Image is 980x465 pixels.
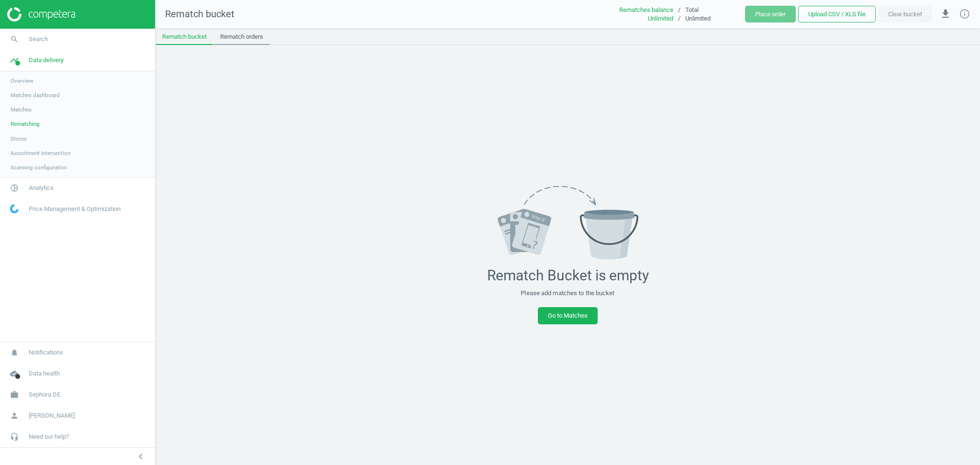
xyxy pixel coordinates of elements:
[601,6,673,14] div: Rematches balance
[5,428,23,446] i: headset_mic
[935,3,957,25] button: get_app
[213,29,270,45] a: Rematch orders
[745,6,796,23] button: Place order
[5,386,23,404] i: work
[29,348,63,357] span: Notifications
[959,8,970,21] a: info_outline
[940,8,951,20] i: get_app
[29,56,64,65] span: Data delivery
[5,179,23,197] i: pie_chart_outlined
[29,411,75,420] span: [PERSON_NAME]
[5,343,23,362] i: notifications
[487,267,649,284] div: Rematch Bucket is empty
[29,205,121,213] span: Price Management & Optimization
[29,35,48,44] span: Search
[685,14,745,23] div: Unlimited
[11,106,32,113] span: Matches
[673,6,685,14] div: /
[29,184,54,192] span: Analytics
[156,29,213,45] a: Rematch bucket
[11,135,27,143] span: Stores
[878,6,932,23] button: Clear bucket
[498,186,638,260] img: svg+xml;base64,PHN2ZyB4bWxucz0iaHR0cDovL3d3dy53My5vcmcvMjAwMC9zdmciIHZpZXdCb3g9IjAgMCAxNjAuMDggOD...
[11,77,33,85] span: Overview
[29,432,69,441] span: Need our help?
[11,120,40,128] span: Rematching
[11,91,60,99] span: Matches dashboard
[7,7,75,22] img: ajHJNr6hYgQAAAAASUVORK5CYII=
[673,14,685,23] div: /
[5,407,23,425] i: person
[685,6,745,14] div: Total
[10,204,19,213] img: wGWNvw8QSZomAAAAABJRU5ErkJggg==
[11,149,70,157] span: Assortment intersection
[29,369,60,378] span: Data health
[129,450,153,463] button: chevron_left
[11,164,67,171] span: Scanning configuration
[798,6,876,23] button: Upload CSV / XLS file
[165,8,234,20] span: Rematch bucket
[538,307,598,324] a: Go to Matches
[959,8,970,20] i: info_outline
[135,451,146,462] i: chevron_left
[5,30,23,48] i: search
[5,365,23,383] i: cloud_done
[521,289,614,298] div: Please add matches to the bucket
[29,390,60,399] span: Sephora DE
[5,51,23,69] i: timeline
[601,14,673,23] div: Unlimited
